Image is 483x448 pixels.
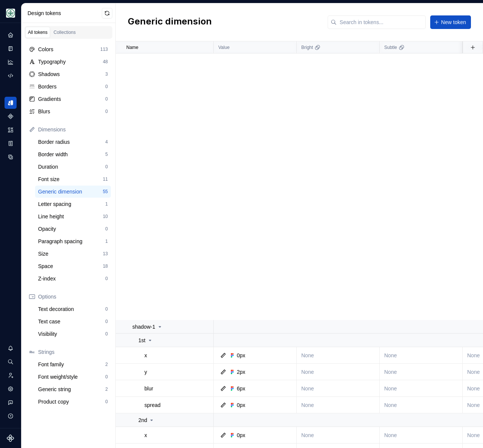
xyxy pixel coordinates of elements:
a: Invite team [5,369,17,381]
div: Shadows [38,70,105,78]
div: Letter spacing [38,200,105,208]
a: Settings [5,383,17,395]
div: Paragraph spacing [38,238,105,245]
td: None [380,347,463,364]
button: Notifications [5,342,17,354]
div: 2 [105,361,108,367]
div: Duration [38,163,105,171]
a: Font size11 [35,173,111,185]
svg: Supernova Logo [7,434,14,442]
td: None [380,364,463,380]
a: Analytics [5,56,17,68]
button: Contact support [5,396,17,408]
div: 55 [103,189,108,195]
div: 3 [105,71,108,77]
div: Space [38,262,103,270]
div: 0px [237,431,245,439]
a: Design tokens [5,97,17,109]
a: Components [5,110,17,122]
a: Data sources [5,151,17,163]
a: Generic dimension55 [35,186,111,198]
div: Font weight/style [38,373,105,381]
p: spread [144,401,161,409]
button: Search ⌘K [5,356,17,368]
div: Collections [54,29,76,35]
a: Border width5 [35,148,111,160]
div: 0 [105,306,108,312]
div: 10 [103,213,108,219]
a: Documentation [5,43,17,55]
a: Text decoration0 [35,303,111,315]
a: Font family2 [35,358,111,370]
p: blur [144,385,153,392]
div: 0px [237,401,245,409]
p: 2nd [138,416,147,424]
div: Border radius [38,138,105,146]
div: Assets [5,124,17,136]
a: Z-index0 [35,273,111,285]
div: 0 [105,226,108,232]
input: Search in tokens... [337,15,426,29]
div: 0 [105,84,108,90]
div: 1 [105,201,108,207]
a: Shadows3 [26,68,111,80]
div: Gradients [38,95,105,103]
a: Opacity0 [35,223,111,235]
div: Font family [38,361,105,368]
button: New token [430,15,471,29]
span: New token [441,18,466,26]
div: 5 [105,151,108,157]
a: Gradients0 [26,93,111,105]
div: 113 [100,46,108,52]
img: df5db9ef-aba0-4771-bf51-9763b7497661.png [6,9,15,18]
a: Space18 [35,260,111,272]
td: None [297,364,380,380]
td: None [380,380,463,397]
div: 4 [105,139,108,145]
td: None [297,397,380,413]
div: 11 [103,176,108,182]
a: Borders0 [26,81,111,93]
p: Value [218,44,230,50]
div: 0 [105,318,108,325]
a: Home [5,29,17,41]
td: None [297,427,380,443]
div: 48 [103,59,108,65]
a: Code automation [5,70,17,82]
div: Font size [38,175,103,183]
div: 0px [237,352,245,359]
p: x [144,431,147,439]
div: 0 [105,108,108,114]
div: Z-index [38,275,105,282]
p: x [144,352,147,359]
div: Line height [38,213,103,220]
td: None [380,427,463,443]
a: Colors113 [26,43,111,55]
div: 0 [105,399,108,405]
a: Size13 [35,248,111,260]
a: Line height10 [35,210,111,222]
a: Visibility0 [35,328,111,340]
p: Subtle [384,44,397,50]
a: Storybook stories [5,137,17,149]
a: Border radius4 [35,136,111,148]
p: shadow-1 [132,323,155,331]
div: Text case [38,318,105,325]
a: Paragraph spacing1 [35,235,111,247]
td: None [380,397,463,413]
div: 0 [105,374,108,380]
a: Product copy0 [35,396,111,408]
p: y [144,368,147,376]
div: Blurs [38,108,105,115]
td: None [297,347,380,364]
